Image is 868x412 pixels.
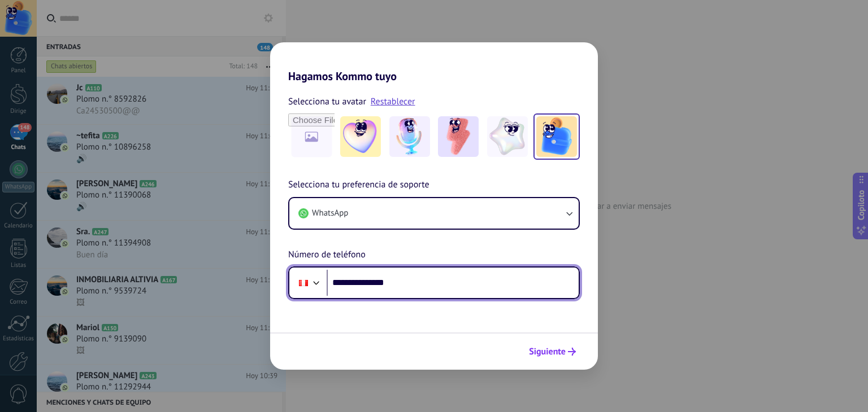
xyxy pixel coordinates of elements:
[340,116,381,157] img: -1.jpeg
[438,116,479,157] img: -3.jpeg
[288,249,366,260] font: Número de teléfono
[288,96,366,107] font: Selecciona tu avatar
[524,342,581,361] button: Siguiente
[536,116,577,157] img: -5.jpeg
[487,116,528,157] img: -4.jpeg
[289,198,579,229] button: WhatsApp
[288,179,429,190] font: Selecciona tu preferencia de soporte
[312,208,348,218] font: WhatsApp
[288,69,397,84] font: Hagamos Kommo tuyo
[371,96,415,107] a: Restablecer
[529,346,566,357] font: Siguiente
[389,116,430,157] img: -2.jpeg
[293,271,314,295] div: Perú: + 51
